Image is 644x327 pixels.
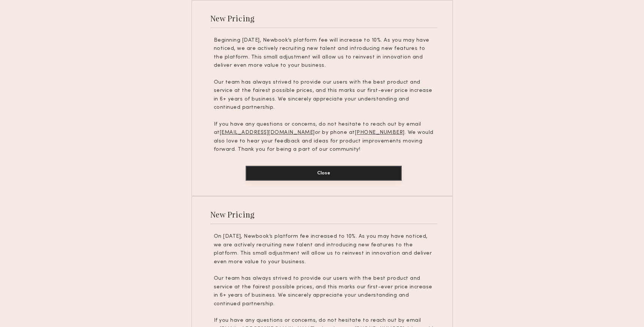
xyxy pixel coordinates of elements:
p: If you have any questions or concerns, do not hesitate to reach out by email at or by phone at . ... [214,120,434,154]
p: Our team has always strived to provide our users with the best product and service at the fairest... [214,274,434,308]
u: [PHONE_NUMBER] [355,130,405,135]
p: On [DATE], Newbook’s platform fee increased to 10%. As you may have noticed, we are actively recr... [214,232,434,266]
div: New Pricing [210,13,255,23]
u: [EMAIL_ADDRESS][DOMAIN_NAME] [220,130,315,135]
div: New Pricing [210,209,255,219]
p: Our team has always strived to provide our users with the best product and service at the fairest... [214,78,434,112]
p: Beginning [DATE], Newbook’s platform fee will increase to 10%. As you may have noticed, we are ac... [214,36,434,70]
button: Close [246,166,402,181]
